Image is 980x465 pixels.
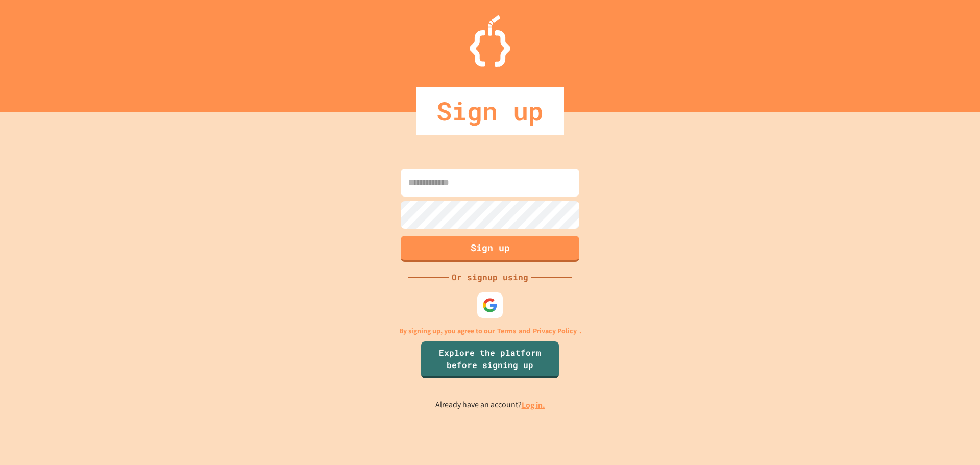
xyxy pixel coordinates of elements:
[497,326,516,336] a: Terms
[399,326,581,336] p: By signing up, you agree to our and .
[449,271,531,283] div: Or signup using
[401,236,579,262] button: Sign up
[421,341,559,378] a: Explore the platform before signing up
[470,15,510,67] img: Logo.svg
[482,298,498,313] img: google-icon.svg
[533,326,577,336] a: Privacy Policy
[522,400,545,410] a: Log in.
[435,399,545,411] p: Already have an account?
[416,87,564,135] div: Sign up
